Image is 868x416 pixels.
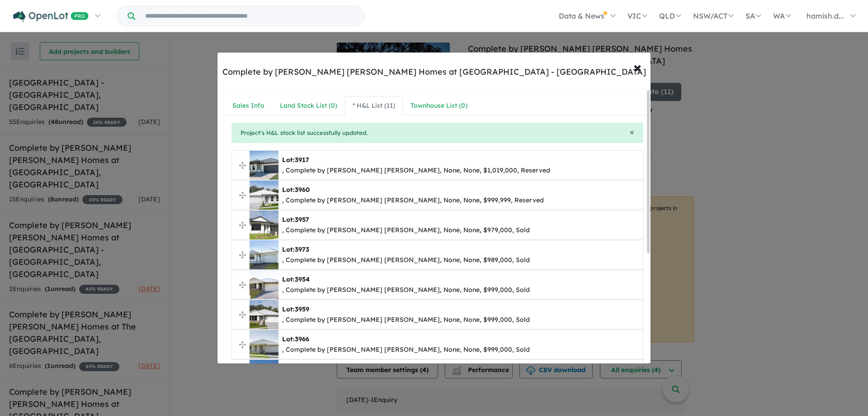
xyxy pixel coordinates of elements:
div: , Complete by [PERSON_NAME] [PERSON_NAME], None, None, $999,999, Reserved [282,195,544,206]
span: 3966 [295,335,309,343]
img: Openlot PRO Logo White [13,11,89,22]
div: , Complete by [PERSON_NAME] [PERSON_NAME], None, None, $999,000, Sold [282,285,530,296]
img: Complete%20by%20McDonald%20Jones%20Homes%20at%20Waterford%20Estate%20-%20Chisholm%20-%20Lot%20397... [250,240,278,269]
img: Complete%20by%20McDonald%20Jones%20Homes%20at%20Waterford%20Estate%20-%20Chisholm%20-%20Lot%20395... [250,270,278,299]
span: 3959 [295,305,309,313]
div: Sales Info [232,100,264,111]
span: × [630,127,634,137]
img: drag.svg [239,192,246,199]
img: Complete%20by%20McDonald%20Jones%20Homes%20at%20Waterford%20Estate%20-%20Chisholm%20-%20Lot%20395... [250,300,278,329]
div: * H&L List ( 11 ) [353,100,395,111]
b: Lot: [282,335,309,343]
div: Townhouse List ( 0 ) [410,100,467,111]
b: Lot: [282,156,309,164]
span: 3957 [295,215,309,224]
div: , Complete by [PERSON_NAME] [PERSON_NAME], None, None, $989,000, Sold [282,255,530,266]
img: drag.svg [239,162,246,169]
img: drag.svg [239,222,246,229]
div: , Complete by [PERSON_NAME] [PERSON_NAME], None, None, $999,000, Sold [282,315,530,325]
img: drag.svg [239,282,246,288]
img: Complete%20by%20McDonald%20Jones%20Homes%20at%20Waterford%20Estate%20-%20Chisholm%20-%20Lot%20391... [250,151,278,180]
img: Complete%20by%20McDonald%20Jones%20Homes%20at%20Waterford%20Estate%20-%20Chisholm%20-%20Lot%20396... [250,330,278,359]
div: Project's H&L stock list successfully updated. [231,123,643,143]
img: drag.svg [239,311,246,318]
img: Complete%20by%20McDonald%20Jones%20Homes%20at%20Waterford%20Estate%20-%20Chisholm%20-%20Lot%20395... [250,210,278,239]
button: Close [630,128,634,136]
div: , Complete by [PERSON_NAME] [PERSON_NAME], None, None, $1,019,000, Reserved [282,165,550,176]
span: 3954 [295,275,310,283]
span: × [633,57,642,77]
b: Lot: [282,215,309,224]
b: Lot: [282,186,310,194]
b: Lot: [282,305,309,313]
input: Try estate name, suburb, builder or developer [137,6,363,26]
div: , Complete by [PERSON_NAME] [PERSON_NAME], None, None, $999,000, Sold [282,344,530,355]
span: 3917 [295,156,309,164]
img: drag.svg [239,252,246,258]
span: hamish.d... [807,11,844,20]
img: drag.svg [239,341,246,348]
img: Complete%20by%20McDonald%20Jones%20Homes%20at%20Waterford%20Estate%20-%20Chisholm%20-%20Lot%20396... [250,181,278,210]
b: Lot: [282,245,309,253]
span: 3960 [295,186,310,194]
img: Complete%20by%20McDonald%20Jones%20Homes%20at%20Waterford%20Estate%20-%20Chisholm%20-%20Lot%20394... [250,360,278,389]
span: 3973 [295,245,309,253]
div: Complete by [PERSON_NAME] [PERSON_NAME] Homes at [GEOGRAPHIC_DATA] - [GEOGRAPHIC_DATA] [222,66,646,78]
div: Land Stock List ( 0 ) [280,100,337,111]
div: , Complete by [PERSON_NAME] [PERSON_NAME], None, None, $979,000, Sold [282,225,530,236]
b: Lot: [282,275,310,283]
